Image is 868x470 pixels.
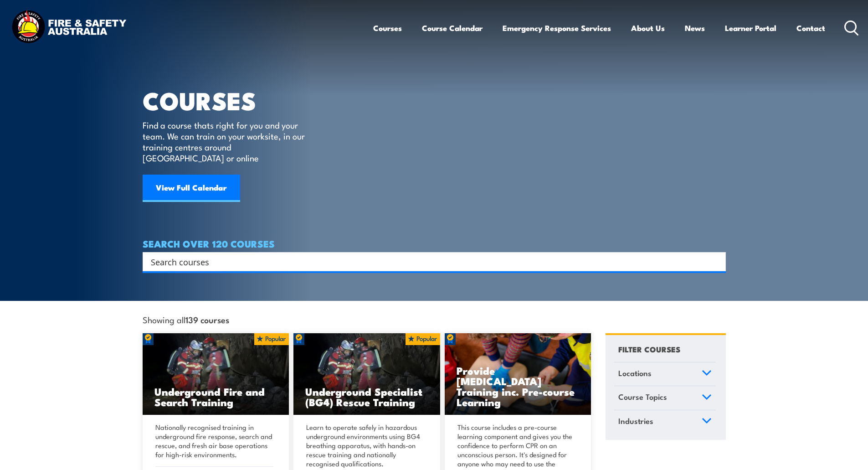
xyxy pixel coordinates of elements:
[293,333,440,415] a: Underground Specialist (BG4) Rescue Training
[373,16,402,40] a: Courses
[618,367,652,379] span: Locations
[457,365,580,407] h3: Provide [MEDICAL_DATA] Training inc. Pre-course Learning
[153,255,708,268] form: Search form
[422,16,483,40] a: Course Calendar
[503,16,611,40] a: Emergency Response Services
[710,255,723,268] button: Search magnifier button
[154,386,277,407] h3: Underground Fire and Search Training
[685,16,705,40] a: News
[614,362,716,386] a: Locations
[725,16,776,40] a: Learner Portal
[631,16,665,40] a: About Us
[618,391,667,403] span: Course Topics
[796,16,825,40] a: Contact
[143,238,726,248] h4: SEARCH OVER 120 COURSES
[445,333,591,415] img: Low Voltage Rescue and Provide CPR
[305,386,428,407] h3: Underground Specialist (BG4) Rescue Training
[614,386,716,410] a: Course Topics
[445,333,591,415] a: Provide [MEDICAL_DATA] Training inc. Pre-course Learning
[155,423,274,459] p: Nationally recognised training in underground fire response, search and rescue, and fresh air bas...
[143,89,318,111] h1: COURSES
[306,423,425,468] p: Learn to operate safely in hazardous underground environments using BG4 breathing apparatus, with...
[143,315,229,324] span: Showing all
[143,175,240,202] a: View Full Calendar
[614,410,716,434] a: Industries
[143,333,289,415] img: Underground mine rescue
[618,415,653,427] span: Industries
[185,313,229,325] strong: 139 courses
[143,333,289,415] a: Underground Fire and Search Training
[293,333,440,415] img: Underground mine rescue
[143,119,309,163] p: Find a course thats right for you and your team. We can train on your worksite, in our training c...
[151,255,706,269] input: Search input
[618,343,680,355] h4: FILTER COURSES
